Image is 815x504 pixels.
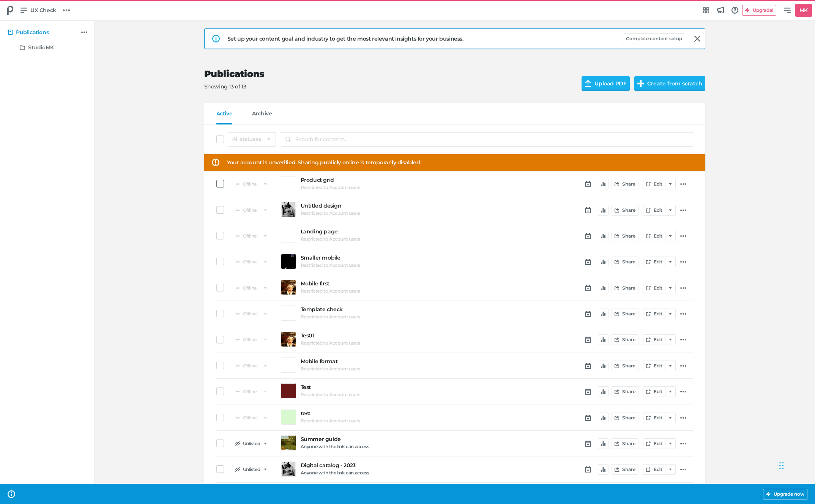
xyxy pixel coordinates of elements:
[243,234,257,238] span: Offline
[679,232,688,241] a: Additional actions...
[583,465,593,474] a: Schedule Publication
[301,332,505,339] a: Tes01
[16,29,49,36] h5: Publications
[583,335,593,344] a: Schedule Publication
[243,389,257,394] span: Offline
[281,332,296,347] a: Preview
[643,283,665,293] a: Edit
[777,447,815,483] div: Chat Widget
[301,263,360,268] h6: Restricted to Account users
[612,257,638,267] button: Share
[301,462,505,469] a: Digital catalog - 2023
[301,410,505,417] a: test
[301,288,360,294] h6: Restricted to Account users
[763,489,807,499] button: Upgrade now
[679,413,688,422] a: Additional actions...
[679,180,688,189] a: Additional actions...
[281,202,296,217] a: Preview
[612,413,638,423] button: Share
[583,257,593,266] a: Schedule Publication
[301,255,505,261] h5: Smaller mobile
[301,177,505,183] a: Product grid
[583,387,593,396] a: Schedule Publication
[301,444,369,449] h6: Anyone with the link can access
[243,337,257,342] span: Offline
[301,228,505,235] a: Landing page
[243,208,257,213] span: Offline
[742,5,776,16] button: Upgrade!
[679,387,688,396] a: Additional actions...
[227,35,618,43] div: Set up your content goal and industry to get the most relevant insights for your business.
[643,205,665,216] a: Edit
[612,361,638,371] button: Share
[301,203,505,209] a: Untitled design
[643,413,665,423] a: Edit
[623,33,685,44] button: Complete content setup
[227,159,421,167] span: Your account is unverified. Sharing publicly online is temporarily disabled.
[301,185,360,190] h6: Restricted to Account users
[679,257,688,266] a: Additional actions...
[612,309,638,319] button: Share
[612,334,638,345] button: Share
[583,439,593,448] a: Schedule Publication
[243,260,257,264] span: Offline
[301,306,505,313] a: Template check
[243,312,257,316] span: Offline
[301,358,505,365] h5: Mobile format
[281,280,296,295] a: Preview
[612,438,638,449] button: Share
[301,392,360,397] h6: Restricted to Account users
[301,418,360,424] h6: Restricted to Account users
[583,180,593,189] a: Schedule Publication
[583,206,593,215] a: Schedule Publication
[17,41,76,54] a: StudioMK
[612,464,638,475] button: Share
[204,69,570,80] h2: Publications
[643,464,665,475] a: Edit
[216,110,233,124] a: Active
[612,231,638,241] button: Share
[583,283,593,293] a: Schedule Publication
[779,454,784,477] div: Drag
[243,467,260,472] span: Unlisted
[281,306,296,321] a: Preview
[612,386,638,397] button: Share
[3,3,17,17] div: UX Check
[583,232,593,241] a: Schedule Publication
[643,334,665,345] a: Edit
[643,438,665,449] a: Edit
[301,340,360,346] h6: Restricted to Account users
[301,236,360,242] h6: Restricted to Account users
[679,309,688,318] a: Additional actions...
[612,205,638,216] button: Share
[742,5,781,16] a: Upgrade!
[281,435,296,450] a: Preview
[679,361,688,370] a: Additional actions...
[679,206,688,215] a: Additional actions...
[634,76,705,91] button: Create from scratch
[204,83,570,91] p: Showing 13 of 13
[281,383,296,398] a: Preview
[583,413,593,422] a: Schedule Publication
[281,254,296,269] a: Preview
[252,110,272,124] a: Archive
[243,286,257,290] span: Offline
[582,76,629,91] label: Upload PDF
[301,366,360,372] h6: Restricted to Account users
[301,384,505,391] a: Test
[281,176,296,191] a: Preview
[281,461,296,477] a: Preview
[582,76,639,91] input: Upload PDF
[281,132,693,146] input: Search for content...
[30,6,56,14] span: UX Check
[612,179,638,189] button: Share
[281,228,296,243] a: Preview
[5,25,79,39] a: Publications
